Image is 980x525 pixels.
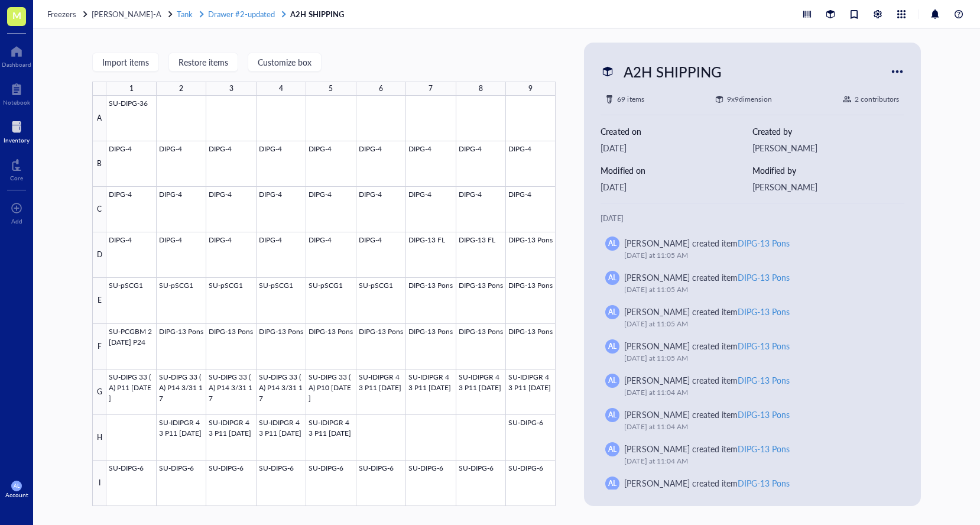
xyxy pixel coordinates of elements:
[752,141,904,154] div: [PERSON_NAME]
[129,82,134,96] div: 1
[855,93,899,105] div: 2 contributors
[738,340,790,352] div: DIPG-13 Pons
[624,442,789,455] div: [PERSON_NAME] created item
[727,93,771,105] div: 9 x 9 dimension
[177,9,288,20] a: TankDrawer #2-updated
[624,236,789,249] div: [PERSON_NAME] created item
[624,318,890,330] div: [DATE] at 11:05 AM
[738,237,790,249] div: DIPG-13 Pons
[601,180,752,193] div: [DATE]
[624,271,789,284] div: [PERSON_NAME] created item
[4,137,30,144] div: Inventory
[92,187,106,232] div: C
[601,164,752,177] div: Modified on
[601,335,904,369] a: AL[PERSON_NAME] created itemDIPG-13 Pons[DATE] at 11:05 AM
[92,278,106,323] div: E
[601,141,752,154] div: [DATE]
[92,324,106,370] div: F
[608,444,616,455] span: AL
[10,174,23,182] div: Core
[11,218,22,225] div: Add
[601,472,904,506] a: AL[PERSON_NAME] created itemDIPG-13 Pons
[601,403,904,437] a: AL[PERSON_NAME] created itemDIPG-13 Pons[DATE] at 11:04 AM
[3,99,30,106] div: Notebook
[47,8,76,20] span: Freezers
[601,300,904,335] a: AL[PERSON_NAME] created itemDIPG-13 Pons[DATE] at 11:05 AM
[2,61,31,68] div: Dashboard
[624,249,890,261] div: [DATE] at 11:05 AM
[752,164,904,177] div: Modified by
[601,213,904,225] div: [DATE]
[624,339,789,352] div: [PERSON_NAME] created item
[624,455,890,467] div: [DATE] at 11:04 AM
[608,478,616,489] span: AL
[92,370,106,415] div: G
[2,42,31,68] a: Dashboard
[14,483,20,489] span: AL
[179,82,183,96] div: 2
[617,93,644,105] div: 69 items
[12,8,21,22] span: M
[738,306,790,317] div: DIPG-13 Pons
[752,125,904,138] div: Created by
[4,118,30,144] a: Inventory
[168,53,238,72] button: Restore items
[752,180,904,193] div: [PERSON_NAME]
[92,9,174,20] a: [PERSON_NAME]-A
[608,375,616,386] span: AL
[92,96,106,141] div: A
[179,57,228,67] span: Restore items
[608,238,616,249] span: AL
[102,57,149,67] span: Import items
[528,82,533,96] div: 9
[738,409,790,420] div: DIPG-13 Pons
[208,8,275,20] span: Drawer #2-updated
[608,410,616,420] span: AL
[624,387,890,398] div: [DATE] at 11:04 AM
[5,491,28,498] div: Account
[92,461,106,506] div: I
[92,53,159,72] button: Import items
[601,232,904,266] a: AL[PERSON_NAME] created itemDIPG-13 Pons[DATE] at 11:05 AM
[618,59,726,84] div: A2H SHIPPING
[601,266,904,300] a: AL[PERSON_NAME] created itemDIPG-13 Pons[DATE] at 11:05 AM
[248,53,322,72] button: Customize box
[601,369,904,403] a: AL[PERSON_NAME] created itemDIPG-13 Pons[DATE] at 11:04 AM
[624,305,789,318] div: [PERSON_NAME] created item
[624,284,890,296] div: [DATE] at 11:05 AM
[290,9,346,20] a: A2H SHIPPING
[429,82,433,96] div: 7
[92,232,106,278] div: D
[624,352,890,364] div: [DATE] at 11:05 AM
[624,477,789,490] div: [PERSON_NAME] created item
[624,408,789,421] div: [PERSON_NAME] created item
[177,8,193,20] span: Tank
[92,141,106,187] div: B
[601,125,752,138] div: Created on
[608,341,616,352] span: AL
[229,82,233,96] div: 3
[279,82,283,96] div: 4
[738,374,790,386] div: DIPG-13 Pons
[479,82,483,96] div: 8
[608,307,616,317] span: AL
[738,477,790,489] div: DIPG-13 Pons
[738,443,790,455] div: DIPG-13 Pons
[329,82,333,96] div: 5
[10,155,23,182] a: Core
[601,437,904,472] a: AL[PERSON_NAME] created itemDIPG-13 Pons[DATE] at 11:04 AM
[624,374,789,387] div: [PERSON_NAME] created item
[3,80,30,106] a: Notebook
[47,9,89,20] a: Freezers
[624,421,890,433] div: [DATE] at 11:04 AM
[92,8,161,20] span: [PERSON_NAME]-A
[379,82,383,96] div: 6
[92,415,106,461] div: H
[738,271,790,283] div: DIPG-13 Pons
[258,57,311,67] span: Customize box
[608,273,616,283] span: AL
